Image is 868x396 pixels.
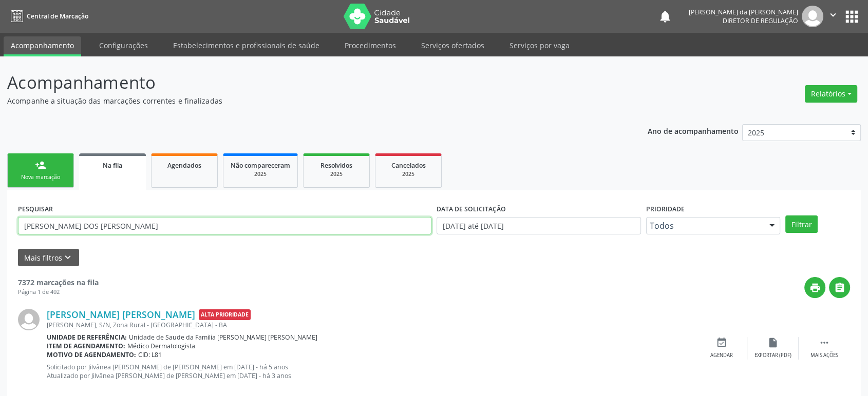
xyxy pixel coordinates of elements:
[18,249,79,267] button: Mais filtroskeyboard_arrow_down
[819,337,830,348] i: 
[62,252,73,263] i: keyboard_arrow_down
[4,36,81,56] a: Acompanhamento
[18,278,99,287] strong: 7372 marcações na fila
[785,215,818,233] button: Filtrar
[716,337,727,348] i: event_available
[18,309,40,330] img: img
[18,217,431,234] input: Nome, CNS
[18,288,99,296] div: Página 1 de 492
[802,6,823,27] img: img
[437,217,641,234] input: Selecione um intervalo
[391,161,426,170] span: Cancelados
[754,352,791,359] div: Exportar (PDF)
[810,352,838,359] div: Mais ações
[650,221,760,231] span: Todos
[231,161,290,170] span: Não compareceram
[823,6,843,27] button: 
[47,333,127,342] b: Unidade de referência:
[127,342,195,350] span: Médico Dermatologista
[47,350,136,359] b: Motivo de agendamento:
[829,277,850,298] button: 
[47,342,125,350] b: Item de agendamento:
[47,321,696,329] div: [PERSON_NAME], S/N, Zona Rural - [GEOGRAPHIC_DATA] - BA
[414,36,492,54] a: Serviços ofertados
[167,161,201,170] span: Agendados
[658,9,672,24] button: notifications
[502,36,577,54] a: Serviços por vaga
[231,170,290,178] div: 2025
[166,36,327,54] a: Estabelecimentos e profissionais de saúde
[805,85,857,103] button: Relatórios
[827,9,839,21] i: 
[7,70,605,95] p: Acompanhamento
[648,124,739,137] p: Ano de acompanhamento
[320,161,352,170] span: Resolvidos
[103,161,122,170] span: Na fila
[35,160,46,171] div: person_add
[689,8,798,16] div: [PERSON_NAME] da [PERSON_NAME]
[47,309,195,320] a: [PERSON_NAME] [PERSON_NAME]
[27,12,88,21] span: Central de Marcação
[18,201,53,217] label: PESQUISAR
[843,8,861,26] button: apps
[337,36,403,54] a: Procedimentos
[129,333,317,342] span: Unidade de Saude da Familia [PERSON_NAME] [PERSON_NAME]
[92,36,155,54] a: Configurações
[767,337,779,348] i: insert_drive_file
[804,277,825,298] button: print
[7,95,605,106] p: Acompanhe a situação das marcações correntes e finalizadas
[834,282,845,293] i: 
[15,173,66,181] div: Nova marcação
[710,352,733,359] div: Agendar
[199,309,251,320] span: Alta Prioridade
[383,170,434,178] div: 2025
[809,282,821,293] i: print
[47,363,696,380] p: Solicitado por Jilvânea [PERSON_NAME] de [PERSON_NAME] em [DATE] - há 5 anos Atualizado por Jilvâ...
[646,201,685,217] label: Prioridade
[138,350,162,359] span: CID: L81
[723,16,798,25] span: Diretor de regulação
[437,201,506,217] label: DATA DE SOLICITAÇÃO
[7,8,88,25] a: Central de Marcação
[311,170,362,178] div: 2025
